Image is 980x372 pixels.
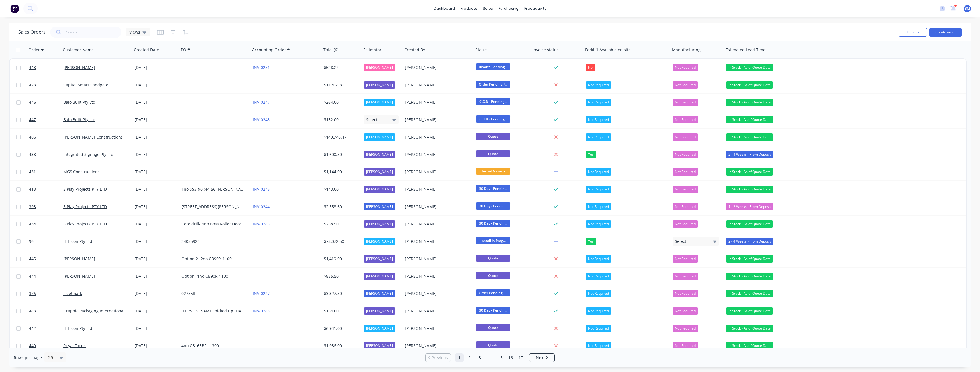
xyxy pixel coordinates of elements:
[29,285,63,302] a: 376
[29,233,63,250] a: 96
[726,168,773,176] div: In Stock - As of Quote Date
[673,168,698,176] button: Not Required
[63,291,82,296] a: Fleetmark
[253,117,270,122] a: INV-0248
[726,255,773,263] div: In Stock - As of Quote Date
[29,99,36,105] span: 446
[675,256,696,262] span: Not Required
[586,133,611,141] div: Not Required
[134,221,177,227] div: [DATE]
[323,47,338,53] div: Total ($)
[726,151,773,158] div: 2 - 4 Weeks - From Deposit
[29,268,63,285] a: 444
[63,239,92,244] a: H Troon Pty Ltd
[29,216,63,233] a: 434
[63,99,95,105] a: Balo Built Pty Ltd
[673,186,698,193] button: Not Required
[63,134,123,140] a: [PERSON_NAME] Constructions
[476,150,510,157] span: Quote
[364,290,395,297] div: [PERSON_NAME]
[586,342,611,349] div: Not Required
[29,343,36,349] span: 440
[364,203,395,210] div: [PERSON_NAME]
[324,256,358,262] div: $1,419.00
[726,99,773,106] div: In Stock - As of Quote Date
[29,94,63,111] a: 446
[476,272,510,279] span: Quote
[134,82,177,88] div: [DATE]
[324,239,358,244] div: $78,072.50
[405,117,468,123] div: [PERSON_NAME]
[726,203,773,210] div: 1 - 2 Weeks - From Deposit
[458,4,480,13] div: products
[134,343,177,349] div: [DATE]
[673,342,698,349] button: Not Required
[324,117,358,123] div: $132.00
[586,116,611,123] div: Not Required
[29,59,63,76] a: 448
[673,273,698,280] button: Not Required
[181,291,245,296] div: 027558
[476,341,510,349] span: Quote
[63,308,124,314] a: Graphic Packaging International
[673,99,698,106] button: Not Required
[726,307,773,315] div: In Stock - As of Quote Date
[432,355,448,361] span: Previous
[28,47,44,53] div: Order #
[673,151,698,158] button: Not Required
[63,204,107,209] a: 5 Play Projects PTY LTD
[364,325,395,332] div: [PERSON_NAME]
[364,81,395,89] div: [PERSON_NAME]
[134,186,177,192] div: [DATE]
[181,273,245,279] div: Option- 1no CB90R-1100
[726,238,773,245] div: 2 - 4 Weeks - From Deposit
[496,353,505,362] a: Page 15
[29,181,63,198] a: 413
[672,47,701,53] div: Manufacturing
[29,302,63,320] a: 443
[134,169,177,175] div: [DATE]
[476,168,510,175] span: Internal Manufa...
[29,134,36,140] span: 406
[134,239,177,244] div: [DATE]
[675,117,696,123] span: Not Required
[324,65,358,70] div: $528.24
[134,256,177,262] div: [DATE]
[673,64,698,71] button: Not Required
[324,169,358,175] div: $1,144.00
[465,353,474,362] a: Page 2
[405,186,468,192] div: [PERSON_NAME]
[63,256,95,261] a: [PERSON_NAME]
[252,47,290,53] div: Accounting Order #
[516,353,525,362] a: Page 17
[253,308,270,314] a: INV-0243
[405,239,468,244] div: [PERSON_NAME]
[324,204,358,210] div: $2,558.60
[726,325,773,332] div: In Stock - As of Quote Date
[726,186,773,193] div: In Stock - As of Quote Date
[506,353,515,362] a: Page 16
[253,204,270,209] a: INV-0244
[29,320,63,337] a: 442
[29,111,63,128] a: 447
[18,29,46,35] h1: Sales Orders
[675,169,696,175] span: Not Required
[29,239,34,244] span: 96
[675,239,690,244] span: Select...
[324,326,358,331] div: $6,941.00
[324,221,358,227] div: $258.50
[673,220,698,228] button: Not Required
[405,134,468,140] div: [PERSON_NAME]
[364,64,395,71] div: [PERSON_NAME]
[476,98,510,105] span: C.O.D - Pending...
[675,291,696,296] span: Not Required
[181,204,245,210] div: [STREET_ADDRESS][PERSON_NAME]
[63,326,92,331] a: H Troon Pty Ltd
[63,47,94,53] div: Customer Name
[181,308,245,314] div: [PERSON_NAME] picked up [DATE].
[134,291,177,296] div: [DATE]
[29,163,63,180] a: 431
[476,202,510,210] span: 30 Day - Pendin...
[134,47,159,53] div: Created Date
[324,291,358,296] div: $3,327.50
